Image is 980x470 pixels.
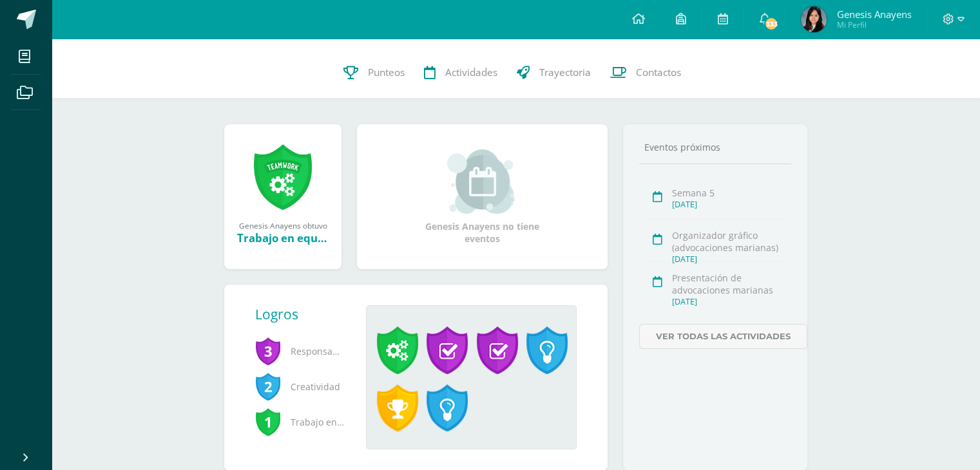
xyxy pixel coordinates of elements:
div: Organizador gráfico (advocaciones marianas) [672,229,787,254]
span: Creatividad [255,369,345,404]
div: Logros [255,305,356,323]
a: Trayectoria [507,47,600,99]
span: 3 [255,336,281,366]
span: 2 [255,371,281,401]
span: Punteos [368,66,405,79]
span: 1 [255,407,281,437]
div: Presentación de advocaciones marianas [672,272,787,296]
div: [DATE] [672,199,787,210]
img: event_small.png [447,149,517,214]
div: Eventos próximos [639,141,791,153]
span: Trayectoria [539,66,591,79]
span: 333 [764,17,778,31]
div: Semana 5 [672,187,787,199]
span: Trabajo en equipo [255,404,345,440]
div: [DATE] [672,254,787,265]
div: Genesis Anayens no tiene eventos [418,149,547,245]
a: Punteos [334,47,414,99]
div: [DATE] [672,296,787,307]
a: Ver todas las actividades [639,324,807,349]
img: 9ec47b565486c4638e400e803d5d01df.png [801,6,827,32]
a: Contactos [600,47,691,99]
a: Actividades [414,47,507,99]
div: Trabajo en equipo [237,230,329,245]
span: Genesis Anayens [836,8,911,21]
span: Responsabilidad [255,334,345,369]
span: Mi Perfil [836,19,911,30]
span: Contactos [636,66,681,79]
div: Genesis Anayens obtuvo [237,220,329,230]
span: Actividades [445,66,497,79]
